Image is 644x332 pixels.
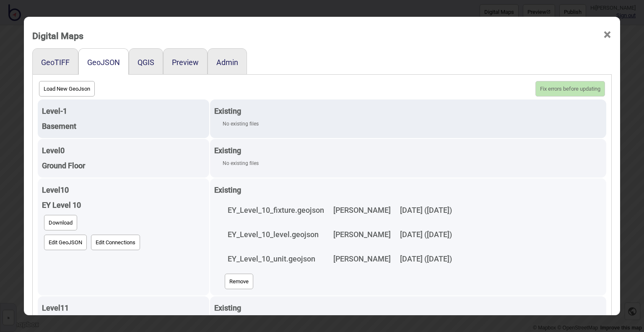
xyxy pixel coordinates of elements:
td: EY_Level_10_level.geojson [223,223,328,246]
div: Level -1 [42,104,205,119]
button: Preview [172,58,199,67]
div: No existing files [223,158,602,168]
strong: Existing [214,303,241,312]
td: [DATE] ([DATE]) [396,247,456,271]
div: EY Level 10 [42,198,205,213]
span: × [603,21,612,49]
div: Digital Maps [32,27,83,45]
button: Edit Connections [91,235,140,250]
button: GeoJSON [87,58,120,67]
a: Edit Connections [89,233,142,252]
button: Edit GeoJSON [44,235,87,250]
td: [DATE] ([DATE]) [396,223,456,246]
button: Remove [225,274,253,289]
button: QGIS [138,58,154,67]
button: Download [44,215,77,230]
div: No existing files [223,119,602,129]
div: Level 11 [42,301,205,316]
div: Ground Floor [42,158,205,173]
strong: Existing [214,146,241,155]
button: GeoTIFF [41,58,70,67]
td: [PERSON_NAME] [329,223,395,246]
td: [PERSON_NAME] [329,199,395,222]
div: Level 10 [42,183,205,198]
strong: Existing [214,107,241,115]
button: Fix errors before updating [535,81,605,97]
strong: Existing [214,186,241,194]
button: Load New GeoJson [39,81,95,97]
div: Level 0 [42,143,205,158]
td: [PERSON_NAME] [329,247,395,271]
button: Admin [216,58,238,67]
td: EY_Level_10_unit.geojson [223,247,328,271]
td: [DATE] ([DATE]) [396,199,456,222]
td: EY_Level_10_fixture.geojson [223,199,328,222]
div: Basement [42,119,205,134]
